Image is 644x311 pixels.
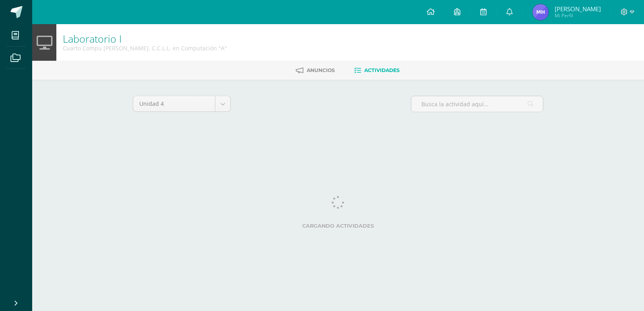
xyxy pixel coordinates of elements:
[133,96,230,111] a: Unidad 4
[63,32,122,45] a: Laboratorio I
[364,67,400,73] span: Actividades
[139,96,209,111] span: Unidad 4
[555,12,601,19] span: Mi Perfil
[533,4,549,20] img: 6f7609457e0d2bb34c3d024137e3045f.png
[411,96,543,112] input: Busca la actividad aquí...
[296,64,335,77] a: Anuncios
[133,223,543,229] label: Cargando actividades
[307,67,335,73] span: Anuncios
[63,44,227,52] div: Cuarto Compu Bach. C.C.L.L. en Computación 'A'
[63,33,227,44] h1: Laboratorio I
[555,5,601,13] span: [PERSON_NAME]
[354,64,400,77] a: Actividades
